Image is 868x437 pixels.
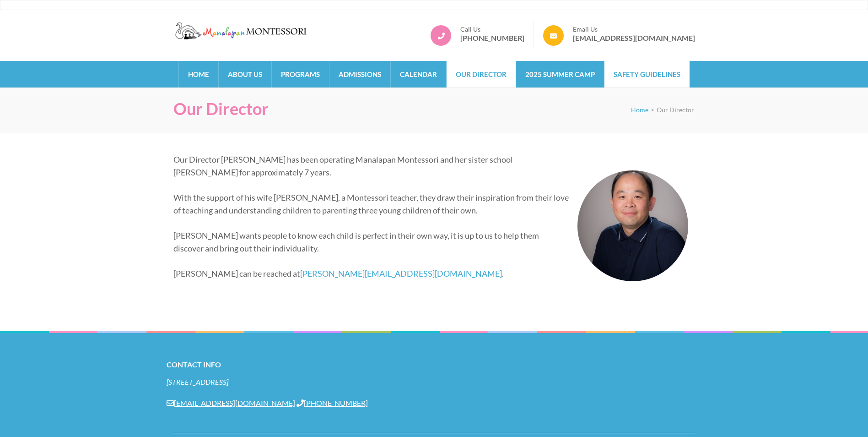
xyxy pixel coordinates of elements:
h1: Our Director [173,99,269,119]
a: Home [179,61,218,87]
a: 2025 Summer Camp [516,61,604,87]
p: Our Director [PERSON_NAME] has been operating Manalapan Montessori and her sister school [PERSON_... [173,153,688,179]
span: Call Us [460,25,524,33]
a: [PHONE_NUMBER] [460,33,524,43]
a: Calendar [391,61,446,87]
a: Programs [272,61,329,87]
img: Manalapan Montessori – #1 Rated Child Day Care Center in Manalapan NJ [173,21,311,41]
span: Email Us [573,25,695,33]
a: [EMAIL_ADDRESS][DOMAIN_NAME] [167,399,295,407]
p: [PERSON_NAME] wants people to know each child is perfect in their own way, it is up to us to help... [173,229,688,255]
a: About Us [219,61,271,87]
a: [EMAIL_ADDRESS][DOMAIN_NAME] [573,33,695,43]
p: With the support of his wife [PERSON_NAME], a Montessori teacher, they draw their inspiration fro... [173,191,688,217]
span: > [651,106,654,114]
a: [PERSON_NAME][EMAIL_ADDRESS][DOMAIN_NAME] [300,268,502,279]
p: [PERSON_NAME] can be reached at . [173,267,688,280]
h2: Contact Info [167,358,702,371]
a: [PHONE_NUMBER] [297,399,368,407]
a: Admissions [329,61,390,87]
a: Our Director [447,61,516,87]
address: [STREET_ADDRESS] [167,377,702,387]
a: Safety Guidelines [604,61,690,87]
a: Home [631,106,648,114]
